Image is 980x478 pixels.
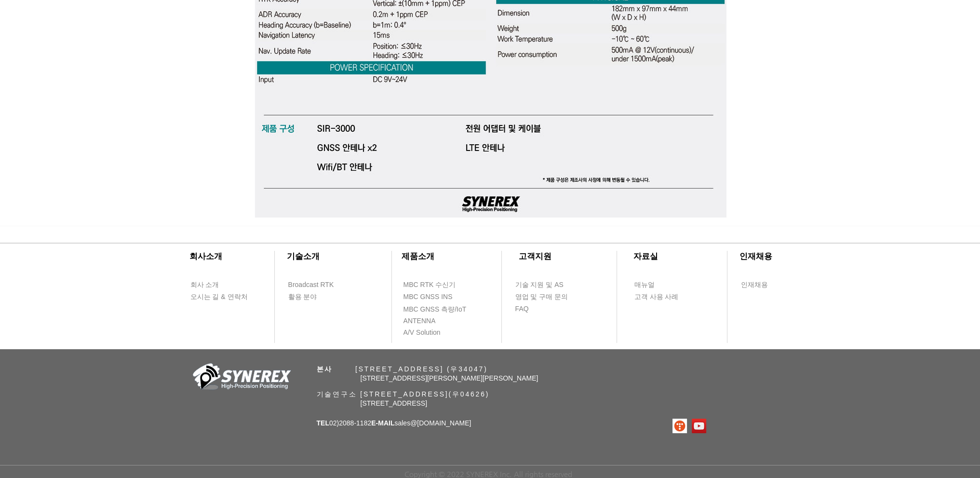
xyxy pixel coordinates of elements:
[190,291,255,303] a: 오시는 길 & 연락처
[515,280,564,290] span: 기술 지원 및 AS
[288,292,317,302] span: 활용 분야
[288,279,343,291] a: Broadcast RTK
[403,328,441,338] span: A/V Solution
[287,252,320,261] span: ​기술소개
[317,419,471,427] span: 02)2088-1182 sales
[634,279,689,291] a: 매뉴얼
[634,280,655,290] span: 매뉴얼
[403,292,453,302] span: MBC GNSS INS
[371,419,394,427] span: E-MAIL
[403,315,458,327] a: ANTENNA
[403,291,463,303] a: MBC GNSS INS
[515,279,587,291] a: 기술 지원 및 AS
[692,419,706,433] img: 유튜브 사회 아이콘
[634,291,689,303] a: 고객 사용 사례
[403,279,475,291] a: MBC RTK 수신기
[634,292,679,302] span: 고객 사용 사례
[361,374,538,382] span: [STREET_ADDRESS][PERSON_NAME][PERSON_NAME]
[672,419,706,433] ul: SNS 모음
[633,252,658,261] span: ​자료실
[515,291,570,303] a: 영업 및 구매 문의
[740,279,786,291] a: 인재채용
[519,252,551,261] span: ​고객지원
[739,252,772,261] span: ​인재채용
[410,419,471,427] a: @[DOMAIN_NAME]
[317,365,333,373] span: 본사
[288,291,343,303] a: 활용 분야
[190,292,248,302] span: 오시는 길 & 연락처
[869,437,980,478] iframe: Wix Chat
[515,304,529,314] span: FAQ
[317,419,329,427] span: TEL
[741,280,768,290] span: 인재채용
[515,292,568,302] span: 영업 및 구매 문의
[190,279,245,291] a: 회사 소개
[403,327,458,339] a: A/V Solution
[403,305,467,314] span: MBC GNSS 측량/IoT
[189,252,222,261] span: ​회사소개
[188,362,294,394] img: 회사_로고-removebg-preview.png
[402,252,434,261] span: ​제품소개
[403,280,456,290] span: MBC RTK 수신기
[361,399,427,407] span: [STREET_ADDRESS]
[288,280,334,290] span: Broadcast RTK
[403,316,436,326] span: ANTENNA
[190,280,219,290] span: 회사 소개
[317,390,490,398] span: 기술연구소 [STREET_ADDRESS](우04626)
[515,303,570,315] a: FAQ
[404,470,572,478] span: Copyright © 2022 SYNEREX Inc. All rights reserved
[317,365,488,373] span: ​ [STREET_ADDRESS] (우34047)
[403,303,487,315] a: MBC GNSS 측량/IoT
[672,419,687,433] img: 티스토리로고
